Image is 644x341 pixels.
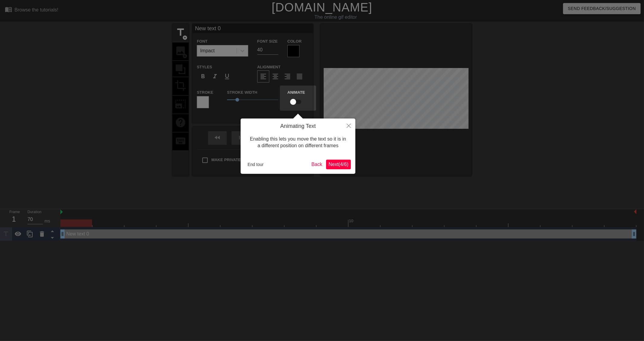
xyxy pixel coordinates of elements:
[342,119,355,132] button: Close
[328,162,348,167] span: Next ( 4 / 6 )
[326,160,351,169] button: Next
[245,130,351,155] div: Enabling this lets you move the text so it is in a different position on different frames
[245,160,266,169] button: End tour
[245,123,351,130] h4: Animating Text
[309,160,325,169] button: Back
